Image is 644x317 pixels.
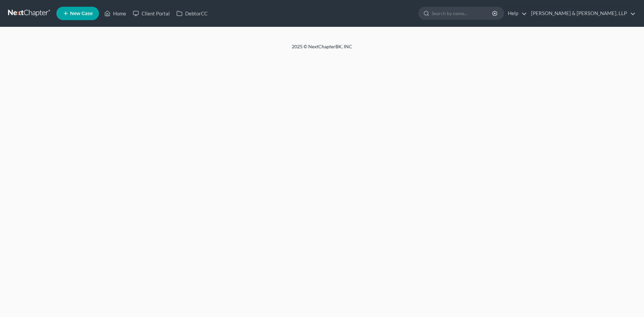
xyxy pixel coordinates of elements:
input: Search by name... [432,7,493,19]
a: DebtorCC [173,7,211,19]
a: Help [504,7,527,19]
div: 2025 © NextChapterBK, INC [131,43,513,55]
a: Client Portal [129,7,173,19]
a: [PERSON_NAME] & [PERSON_NAME], LLP [528,7,636,19]
a: Home [101,7,129,19]
span: New Case [70,11,93,16]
